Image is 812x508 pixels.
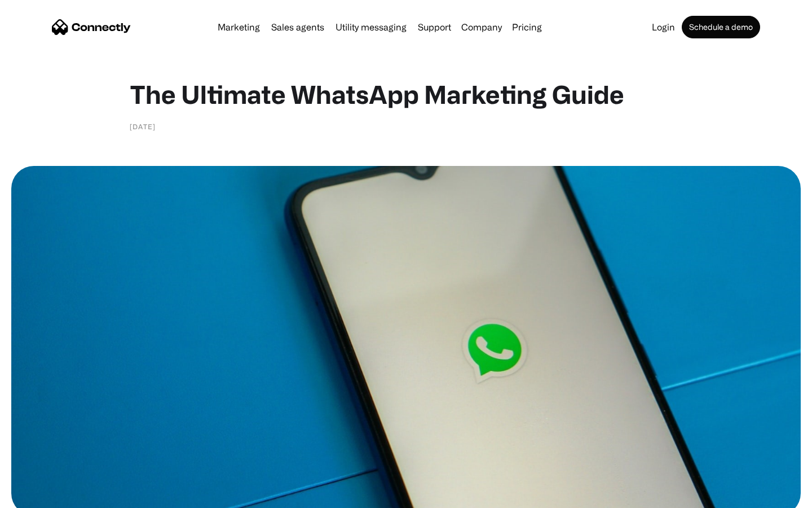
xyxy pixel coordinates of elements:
[331,23,411,32] a: Utility messaging
[11,488,68,504] aside: Language selected: English
[647,23,679,32] a: Login
[413,23,456,32] a: Support
[267,23,329,32] a: Sales agents
[507,23,546,32] a: Pricing
[682,16,760,38] a: Schedule a demo
[461,19,502,35] div: Company
[23,488,68,504] ul: Language list
[130,79,682,110] h1: The Ultimate WhatsApp Marketing Guide
[213,23,264,32] a: Marketing
[130,121,156,132] div: [DATE]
